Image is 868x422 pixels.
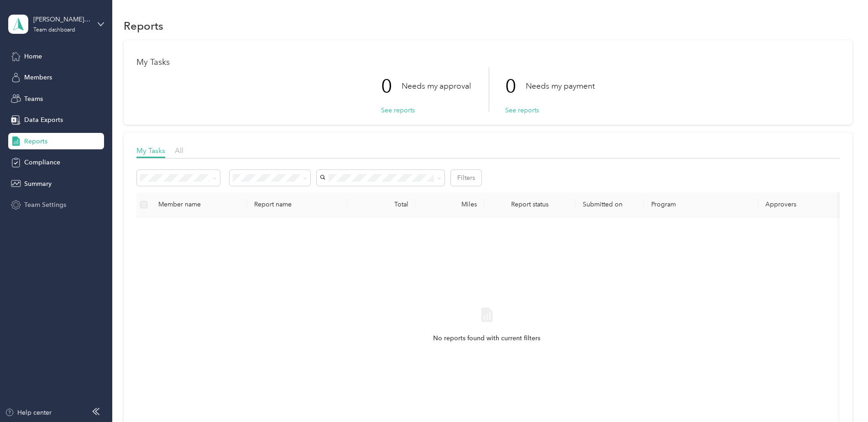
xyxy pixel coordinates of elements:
[24,158,60,167] span: Compliance
[124,21,163,31] h1: Reports
[136,58,840,67] h1: My Tasks
[24,137,47,146] span: Reports
[433,333,540,343] span: No reports found with current filters
[136,146,165,155] span: My Tasks
[33,15,90,24] div: [PERSON_NAME][EMAIL_ADDRESS][PERSON_NAME][DOMAIN_NAME]
[24,94,43,104] span: Teams
[526,80,595,92] p: Needs my payment
[381,105,415,115] button: See reports
[24,200,66,210] span: Team Settings
[575,192,644,217] th: Submitted on
[175,146,183,155] span: All
[247,192,347,217] th: Report name
[151,192,247,217] th: Member name
[492,200,568,208] span: Report status
[423,200,477,208] div: Miles
[644,192,758,217] th: Program
[24,73,52,82] span: Members
[24,52,42,61] span: Home
[505,105,539,115] button: See reports
[817,371,868,422] iframe: Everlance-gr Chat Button Frame
[158,200,240,208] div: Member name
[24,179,52,189] span: Summary
[758,192,849,217] th: Approvers
[451,170,481,186] button: Filters
[5,408,52,417] button: Help center
[33,27,75,33] div: Team dashboard
[355,200,408,208] div: Total
[402,80,471,92] p: Needs my approval
[381,67,402,105] p: 0
[24,115,63,125] span: Data Exports
[505,67,526,105] p: 0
